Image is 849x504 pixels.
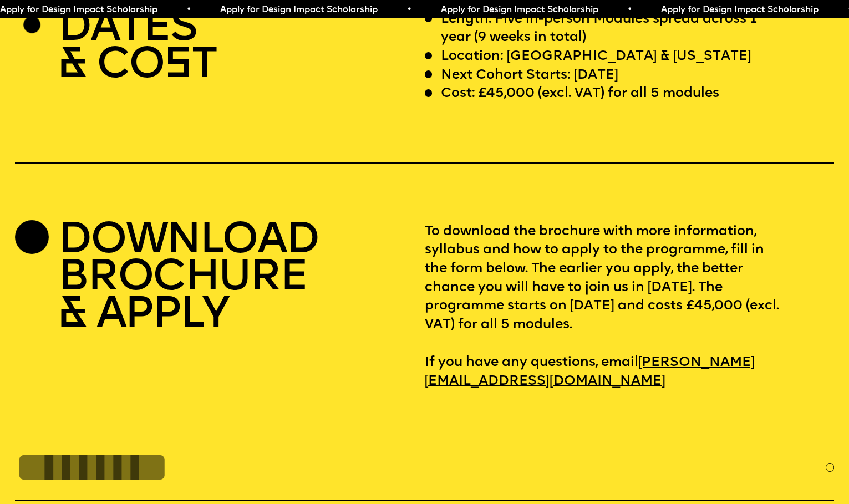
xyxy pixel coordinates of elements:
[164,44,191,88] span: S
[627,6,632,14] span: •
[441,67,618,85] p: Next Cohort Starts: [DATE]
[425,223,835,391] p: To download the brochure with more information, syllabus and how to apply to the programme, fill ...
[441,48,751,67] p: Location: [GEOGRAPHIC_DATA] & [US_STATE]
[441,85,719,104] p: Cost: £45,000 (excl. VAT) for all 5 modules
[58,11,217,85] h2: DATES & CO T
[58,223,318,334] h2: DOWNLOAD BROCHURE & APPLY
[406,6,411,14] span: •
[441,11,783,48] p: Length: Five in-person Modules spread across 1 year (9 weeks in total)
[186,6,191,14] span: •
[425,350,755,394] a: [PERSON_NAME][EMAIL_ADDRESS][DOMAIN_NAME]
